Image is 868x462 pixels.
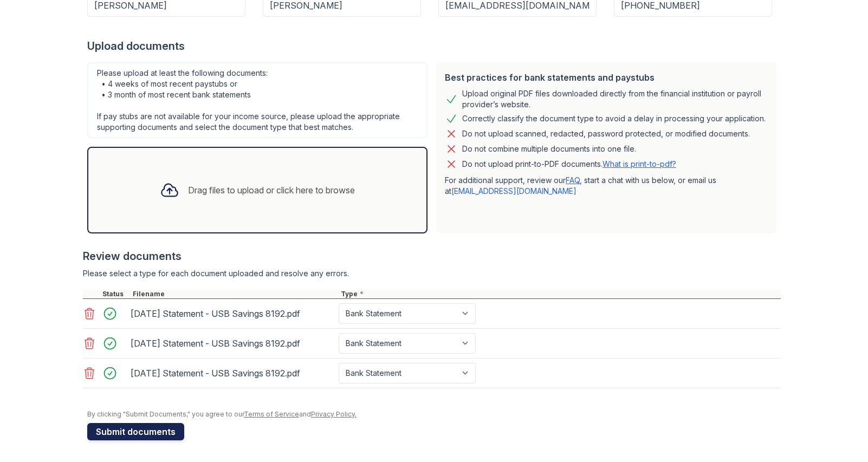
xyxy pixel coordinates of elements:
div: Drag files to upload or click here to browse [188,184,355,197]
div: Upload documents [87,38,781,54]
a: [EMAIL_ADDRESS][DOMAIN_NAME] [451,186,576,196]
a: Terms of Service [244,410,299,418]
div: Filename [131,290,339,298]
div: Do not upload scanned, redacted, password protected, or modified documents. [462,127,750,140]
div: [DATE] Statement - USB Savings 8192.pdf [131,335,334,352]
div: Upload original PDF files downloaded directly from the financial institution or payroll provider’... [462,88,768,110]
div: Please upload at least the following documents: • 4 weeks of most recent paystubs or • 3 month of... [87,62,427,138]
div: Please select a type for each document uploaded and resolve any errors. [83,268,781,279]
a: Privacy Policy. [311,410,357,418]
div: Type [339,290,781,298]
div: [DATE] Statement - USB Savings 8192.pdf [131,305,334,322]
div: Status [100,290,131,298]
div: [DATE] Statement - USB Savings 8192.pdf [131,365,334,382]
div: Do not combine multiple documents into one file. [462,142,636,155]
div: Correctly classify the document type to avoid a delay in processing your application. [462,112,766,125]
button: Submit documents [87,423,184,440]
a: FAQ [566,175,580,185]
p: For additional support, review our , start a chat with us below, or email us at [445,175,768,197]
div: By clicking "Submit Documents," you agree to our and [87,410,781,419]
div: Best practices for bank statements and paystubs [445,71,768,84]
p: Do not upload print-to-PDF documents. [462,159,676,170]
a: What is print-to-pdf? [603,159,676,168]
div: Review documents [83,249,781,264]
